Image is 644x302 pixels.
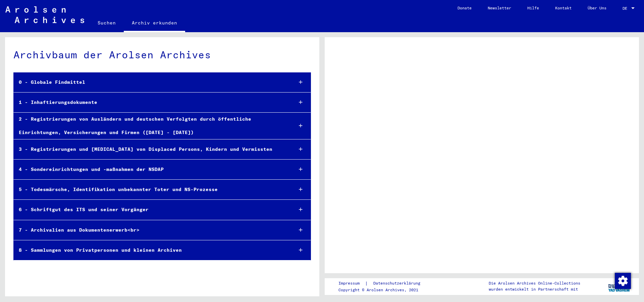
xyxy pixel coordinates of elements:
div: 1 - Inhaftierungsdokumente [14,96,288,109]
div: Zustimmung ändern [614,273,631,289]
p: wurden entwickelt in Partnerschaft mit [489,286,580,292]
div: 8 - Sammlungen von Privatpersonen und kleinen Archiven [14,244,288,257]
span: DE [623,6,630,11]
p: Copyright © Arolsen Archives, 2021 [338,287,428,293]
div: 7 - Archivalien aus Dokumentenerwerb<br> [14,224,288,237]
div: 5 - Todesmärsche, Identifikation unbekannter Toter und NS-Prozesse [14,183,288,196]
img: Zustimmung ändern [615,273,631,289]
p: Die Arolsen Archives Online-Collections [489,280,580,286]
div: Archivbaum der Arolsen Archives [13,47,311,62]
a: Impressum [338,280,365,287]
a: Archiv erkunden [124,15,185,32]
div: 0 - Globale Findmittel [14,76,288,89]
div: | [338,280,428,287]
a: Datenschutzerklärung [368,280,428,287]
div: 2 - Registrierungen von Ausländern und deutschen Verfolgten durch öffentliche Einrichtungen, Vers... [14,113,288,139]
div: 6 - Schriftgut des ITS und seiner Vorgänger [14,203,288,216]
img: yv_logo.png [607,278,632,295]
img: Arolsen_neg.svg [5,6,84,23]
a: Suchen [90,15,124,31]
div: 3 - Registrierungen und [MEDICAL_DATA] von Displaced Persons, Kindern und Vermissten [14,143,288,156]
div: 4 - Sondereinrichtungen und -maßnahmen der NSDAP [14,163,288,176]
